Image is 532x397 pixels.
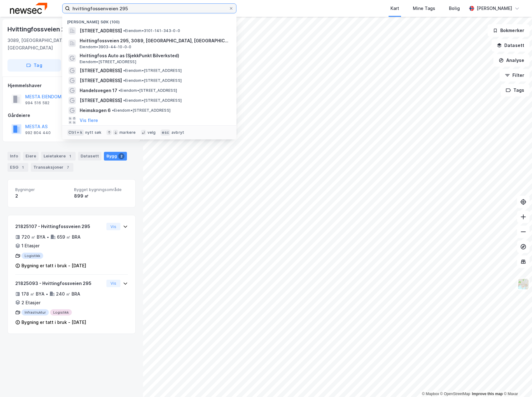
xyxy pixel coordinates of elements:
div: 994 516 582 [25,100,49,105]
span: • [112,108,114,113]
span: Hvittingfossveien 295, 3089, [GEOGRAPHIC_DATA], [GEOGRAPHIC_DATA] [80,37,229,44]
div: Datasett [78,152,101,161]
span: [STREET_ADDRESS] [80,27,122,35]
span: • [123,68,125,73]
span: • [119,88,120,93]
button: Vis [106,223,120,230]
div: 3089, [GEOGRAPHIC_DATA], [GEOGRAPHIC_DATA] [7,37,99,52]
span: [STREET_ADDRESS] [80,97,122,104]
button: Vis [106,280,120,287]
div: 1 [67,153,73,159]
span: Eiendom • [STREET_ADDRESS] [123,78,182,83]
div: 21825093 - Hvittingfossveien 295 [15,280,104,287]
div: esc [161,129,170,136]
div: 21825107 - Hvittingfossveien 295 [15,223,104,230]
div: 178 ㎡ BYA [21,290,44,298]
span: Bygget bygningsområde [74,187,128,192]
a: Improve this map [472,392,503,396]
button: Datasett [492,39,530,52]
div: 7 [65,164,71,170]
iframe: Chat Widget [501,367,532,397]
div: velg [147,130,156,135]
div: [PERSON_NAME] [477,5,512,12]
button: Analyse [493,54,530,67]
div: Hjemmelshaver [8,82,135,89]
div: Kart [390,5,399,12]
div: Hvittingfossveien 295 [7,24,74,34]
input: Søk på adresse, matrikkel, gårdeiere, leietakere eller personer [70,4,229,13]
div: Info [7,152,21,161]
span: Eiendom • [STREET_ADDRESS] [123,68,182,73]
div: Ctrl + k [67,129,84,136]
button: Vis flere [80,117,98,124]
div: Kontrollprogram for chat [501,367,532,397]
div: 2 [118,153,124,159]
div: 992 804 440 [25,130,51,135]
div: ESG [7,163,28,172]
span: Eiendom • 3101-141-343-0-0 [123,28,180,33]
div: Bolig [449,5,460,12]
div: 2 Etasjer [21,299,40,306]
div: 720 ㎡ BYA [21,233,45,241]
div: Bygning er tatt i bruk - [DATE] [21,319,86,326]
button: Filter [500,69,530,82]
span: • [123,98,125,103]
span: Hvittingfoss Auto as (SjekkPunkt Bilverksted) [80,52,229,59]
div: [PERSON_NAME] søk (100) [62,15,236,26]
div: Bygg [104,152,127,161]
img: Z [517,278,529,290]
span: [STREET_ADDRESS] [80,67,122,74]
span: Eiendom • [STREET_ADDRESS] [119,88,177,93]
div: markere [119,130,136,135]
span: Handelsvegen 17 [80,87,117,94]
span: [STREET_ADDRESS] [80,77,122,84]
span: Eiendom • [STREET_ADDRESS] [112,108,170,113]
div: 899 ㎡ [74,192,128,200]
div: nytt søk [85,130,102,135]
div: 2 [15,192,69,200]
a: OpenStreetMap [440,392,470,396]
span: • [123,28,125,33]
div: Gårdeiere [8,112,135,119]
div: 659 ㎡ BRA [57,233,81,241]
span: Eiendom • [STREET_ADDRESS] [80,59,136,64]
button: Tag [7,59,61,72]
div: 1 Etasjer [21,242,40,250]
img: newsec-logo.f6e21ccffca1b3a03d2d.png [10,3,47,14]
div: Eiere [23,152,39,161]
span: • [123,78,125,83]
span: Eiendom • [STREET_ADDRESS] [123,98,182,103]
div: Bygning er tatt i bruk - [DATE] [21,262,86,269]
span: Heimskogen 6 [80,107,111,114]
div: 240 ㎡ BRA [56,290,80,298]
div: • [47,235,49,240]
span: Eiendom • 3903-44-10-0-0 [80,44,131,49]
div: avbryt [171,130,184,135]
button: Tags [501,84,530,96]
a: Mapbox [422,392,439,396]
div: 1 [20,164,26,170]
div: • [46,292,48,297]
div: Mine Tags [413,5,435,12]
div: Leietakere [41,152,76,161]
span: Bygninger [15,187,69,192]
div: Transaksjoner [31,163,73,172]
button: Bokmerker [488,24,530,37]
